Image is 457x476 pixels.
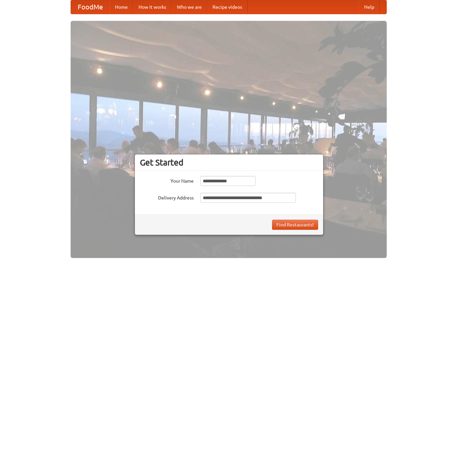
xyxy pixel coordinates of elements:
h3: Get Started [140,157,318,168]
label: Your Name [140,176,194,184]
a: FoodMe [71,0,110,14]
button: Find Restaurants! [272,220,318,230]
a: Help [359,0,380,14]
a: Who we are [172,0,207,14]
a: How it works [133,0,172,14]
label: Delivery Address [140,193,194,201]
a: Home [110,0,133,14]
a: Recipe videos [207,0,247,14]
